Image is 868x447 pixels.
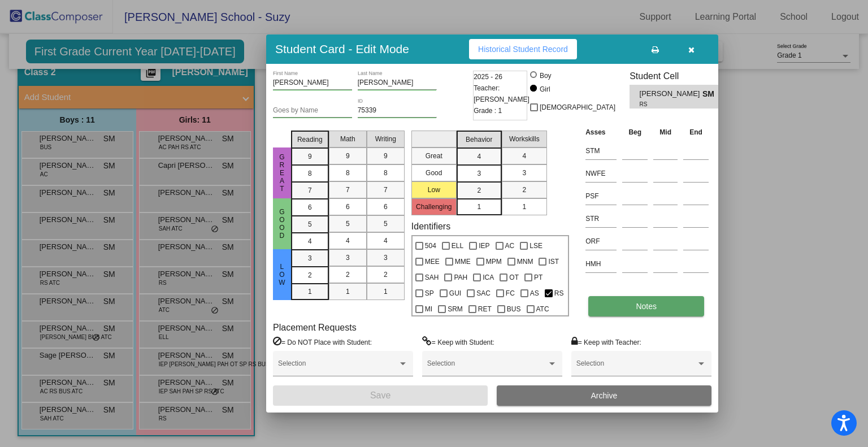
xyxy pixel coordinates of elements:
div: Girl [539,84,550,94]
span: 4 [346,236,350,246]
span: OT [509,271,519,284]
span: MPM [486,255,502,268]
span: 4 [308,236,312,246]
span: 8 [346,168,350,178]
span: Teacher: [PERSON_NAME] [474,83,530,105]
input: goes by name [273,107,352,115]
span: Historical Student Record [478,45,568,54]
span: 2 [308,270,312,280]
span: MME [455,255,471,268]
span: AS [530,287,539,300]
span: 9 [346,151,350,161]
span: SP [425,287,434,300]
span: Behavior [466,134,492,145]
span: 3 [477,168,481,179]
h3: Student Card - Edit Mode [275,42,409,56]
input: Enter ID [358,107,437,115]
input: assessment [585,165,617,182]
label: = Do NOT Place with Student: [273,336,372,348]
span: RS [640,100,695,109]
span: 8 [308,168,312,179]
span: Writing [375,134,396,144]
span: ELL [452,239,463,253]
span: 1 [522,202,526,212]
span: Good [277,208,287,240]
th: Beg [619,126,650,138]
span: 2 [346,270,350,280]
span: Grade : 1 [474,105,502,116]
span: PT [534,271,542,284]
span: FC [506,287,515,300]
span: 1 [308,287,312,297]
span: Workskills [509,134,540,144]
div: Boy [539,71,552,81]
span: BUS [507,302,521,316]
span: 7 [308,185,312,196]
span: [PERSON_NAME] [640,88,702,100]
span: LSE [530,239,542,253]
th: End [680,126,711,138]
span: RS [554,287,564,300]
span: Notes [636,302,657,311]
label: Identifiers [411,221,450,232]
span: 9 [308,151,312,162]
span: AC [505,239,515,253]
span: Archive [591,391,618,400]
input: assessment [585,255,617,272]
span: 4 [522,151,526,161]
span: 4 [384,236,388,246]
span: IST [548,255,559,268]
h3: Student Cell [630,71,728,81]
th: Mid [650,126,680,138]
span: Save [370,390,390,400]
span: 7 [346,185,350,195]
span: 6 [308,202,312,212]
span: 1 [477,202,481,212]
span: 4 [477,151,481,162]
span: SAH [425,271,439,284]
button: Historical Student Record [469,39,577,59]
span: 6 [384,202,388,212]
span: ICA [483,271,494,284]
span: ATC [536,302,549,316]
input: assessment [585,142,617,159]
span: 8 [384,168,388,178]
span: 5 [308,219,312,229]
span: 5 [346,219,350,229]
span: SM [702,88,718,100]
span: 3 [308,253,312,263]
span: SAC [476,287,491,300]
span: [DEMOGRAPHIC_DATA] [540,101,615,114]
input: assessment [585,188,617,205]
th: Asses [583,126,619,138]
input: assessment [585,233,617,250]
input: assessment [585,210,617,227]
span: 504 [425,239,436,253]
span: MEE [425,255,440,268]
span: Low [277,263,287,287]
button: Save [273,385,488,406]
span: GUI [449,287,461,300]
button: Notes [588,296,704,316]
span: 3 [522,168,526,178]
span: IEP [479,239,489,253]
span: Reading [297,134,323,145]
span: 2 [477,185,481,196]
span: Great [277,153,287,193]
span: 1 [384,287,388,297]
button: Archive [497,385,711,406]
span: 2025 - 26 [474,71,502,83]
span: 9 [384,151,388,161]
span: RET [478,302,492,316]
span: 3 [346,253,350,263]
span: 1 [346,287,350,297]
span: 2 [522,185,526,195]
label: = Keep with Student: [422,336,494,348]
label: Placement Requests [273,322,357,333]
span: MNM [517,255,533,268]
span: PAH [454,271,467,284]
span: SRM [448,302,463,316]
span: 3 [384,253,388,263]
span: 7 [384,185,388,195]
span: MI [425,302,432,316]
